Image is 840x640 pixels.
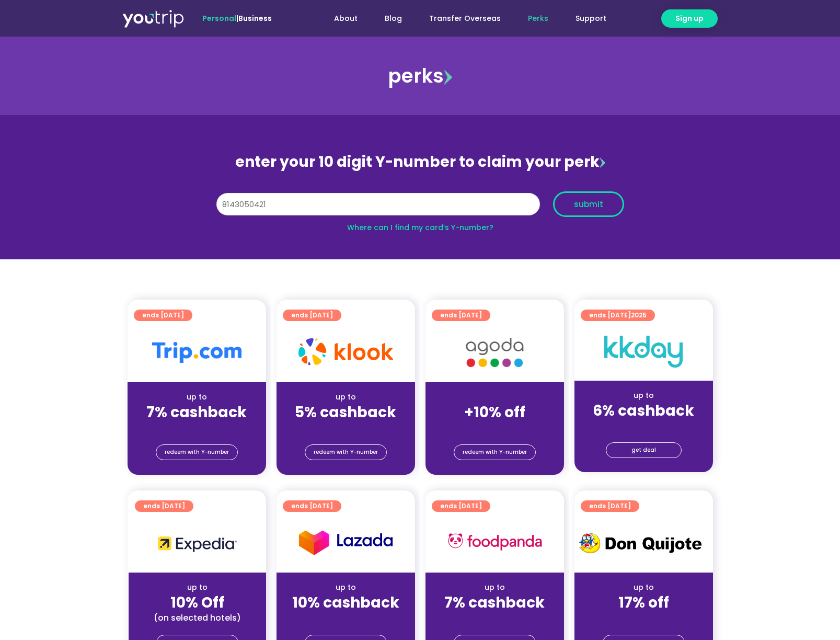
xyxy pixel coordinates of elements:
[142,310,184,321] span: ends [DATE]
[347,222,493,233] a: Where can I find my card’s Y-number?
[514,9,562,28] a: Perks
[283,500,341,512] a: ends [DATE]
[216,191,624,225] form: Y Number
[135,500,193,512] a: ends [DATE]
[211,148,629,176] div: enter your 10 digit Y-number to claim your perk
[618,592,669,613] strong: 17% off
[583,420,705,431] div: (for stays only)
[631,311,647,319] span: 2025
[283,310,341,321] a: ends [DATE]
[143,500,185,512] span: ends [DATE]
[416,9,514,28] a: Transfer Overseas
[291,310,333,321] span: ends [DATE]
[216,193,540,216] input: 10 digit Y-number (e.g. 8123456789)
[202,13,236,24] span: Personal
[291,500,333,512] span: ends [DATE]
[136,392,258,403] div: up to
[136,422,258,433] div: (for stays only)
[562,9,620,28] a: Support
[295,402,396,422] strong: 5% cashback
[285,582,407,593] div: up to
[134,310,192,321] a: ends [DATE]
[593,401,694,421] strong: 6% cashback
[432,500,490,512] a: ends [DATE]
[285,612,407,623] div: (for stays only)
[631,443,656,458] span: get deal
[165,445,229,460] span: redeem with Y-number
[434,422,556,433] div: (for stays only)
[454,444,536,460] a: redeem with Y-number
[292,592,399,613] strong: 10% cashback
[583,390,705,401] div: up to
[440,310,482,321] span: ends [DATE]
[589,500,631,512] span: ends [DATE]
[675,13,704,24] span: Sign up
[170,592,224,613] strong: 10% Off
[305,444,387,460] a: redeem with Y-number
[137,612,258,623] div: (on selected hotels)
[285,392,407,403] div: up to
[285,422,407,433] div: (for stays only)
[661,9,718,28] a: Sign up
[463,445,527,460] span: redeem with Y-number
[314,445,378,460] span: redeem with Y-number
[485,392,504,402] span: up to
[440,500,482,512] span: ends [DATE]
[581,310,655,321] a: ends [DATE]2025
[606,442,682,458] a: get deal
[202,13,272,24] span: |
[156,444,238,460] a: redeem with Y-number
[434,582,556,593] div: up to
[553,191,624,217] button: submit
[583,582,705,593] div: up to
[137,582,258,593] div: up to
[434,612,556,623] div: (for stays only)
[444,592,545,613] strong: 7% cashback
[574,200,603,208] span: submit
[371,9,416,28] a: Blog
[146,402,247,422] strong: 7% cashback
[581,500,639,512] a: ends [DATE]
[583,612,705,623] div: (for stays only)
[238,13,272,24] a: Business
[300,9,620,28] nav: Menu
[464,402,525,422] strong: +10% off
[320,9,371,28] a: About
[432,310,490,321] a: ends [DATE]
[589,310,647,321] span: ends [DATE]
